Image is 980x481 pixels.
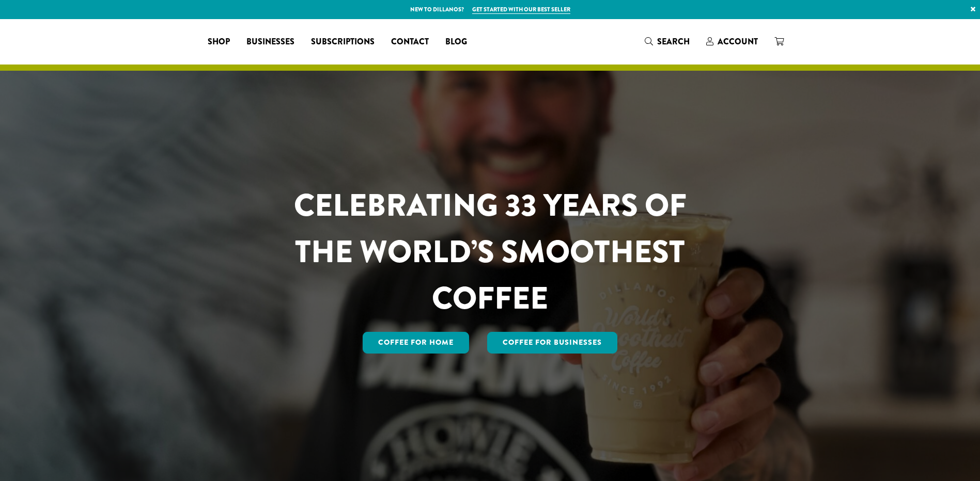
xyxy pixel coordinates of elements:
span: Search [657,36,690,47]
a: Shop [199,34,238,50]
a: Coffee for Home [363,332,469,354]
span: Account [718,36,758,47]
span: Blog [445,36,467,49]
span: Businesses [246,36,294,49]
span: Contact [391,36,429,49]
a: Get started with our best seller [472,5,570,14]
a: Search [636,33,698,50]
a: Coffee For Businesses [487,332,617,354]
span: Shop [208,36,230,49]
h1: CELEBRATING 33 YEARS OF THE WORLD’S SMOOTHEST COFFEE [263,182,717,322]
span: Subscriptions [311,36,375,49]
